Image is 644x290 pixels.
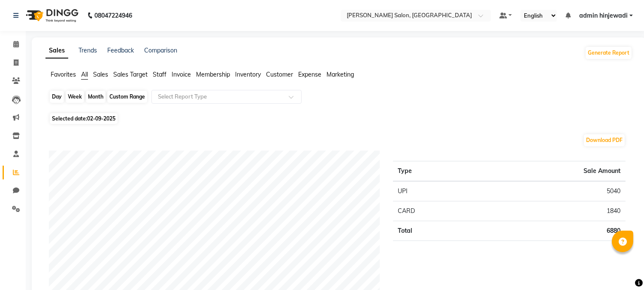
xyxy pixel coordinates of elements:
[266,71,293,78] span: Customer
[172,71,191,78] span: Invoice
[235,71,261,78] span: Inventory
[298,71,321,78] span: Expense
[50,113,118,124] span: Selected date:
[196,71,230,78] span: Membership
[393,201,479,221] td: CARD
[393,161,479,182] th: Type
[327,71,354,78] span: Marketing
[478,221,626,241] td: 6880
[393,181,479,201] td: UPI
[144,46,177,54] a: Comparison
[478,161,626,182] th: Sale Amount
[51,71,76,78] span: Favorites
[153,71,166,78] span: Staff
[86,91,106,103] div: Month
[393,221,479,241] td: Total
[107,91,147,103] div: Custom Range
[50,91,64,103] div: Day
[113,71,148,78] span: Sales Target
[87,115,115,122] span: 02-09-2025
[478,181,626,201] td: 5040
[584,134,625,146] button: Download PDF
[79,46,97,54] a: Trends
[478,201,626,221] td: 1840
[107,46,134,54] a: Feedback
[94,3,132,28] b: 08047224946
[22,3,81,28] img: logo
[579,11,628,20] span: admin hinjewadi
[93,71,108,78] span: Sales
[81,71,88,78] span: All
[586,47,632,59] button: Generate Report
[45,43,68,59] a: Sales
[66,91,84,103] div: Week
